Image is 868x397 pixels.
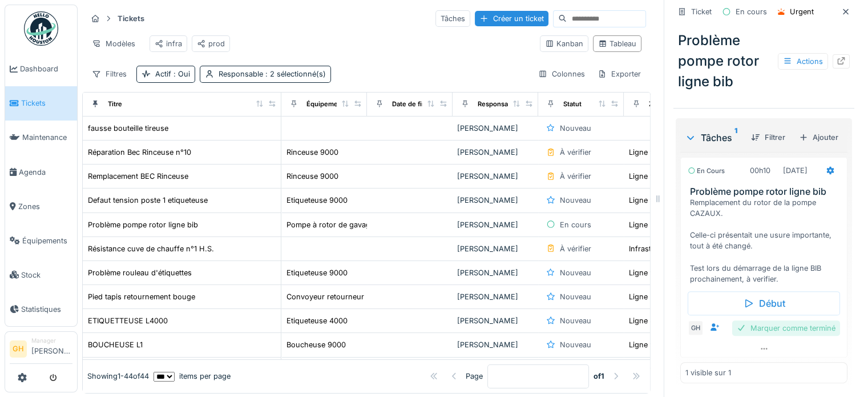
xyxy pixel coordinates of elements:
div: Tâches [435,10,470,27]
div: Titre [108,99,122,109]
div: Remplacement BEC Rinceuse [88,171,188,182]
span: : Oui [171,70,190,78]
div: Modèles [87,35,140,52]
a: Tickets [5,86,77,121]
strong: of 1 [594,371,604,382]
div: À vérifier [560,243,591,254]
div: Manager [31,336,72,345]
div: Kanban [545,38,583,49]
div: Nouveau [560,315,591,326]
div: [PERSON_NAME] [457,219,534,230]
div: Ligne 9000 [629,267,668,278]
div: [DATE] [783,165,808,176]
div: [PERSON_NAME] [457,147,534,158]
div: [PERSON_NAME] [457,267,534,278]
div: infra [155,38,182,49]
div: Boucheuse 9000 [286,339,346,350]
div: GH [688,320,704,336]
div: Marquer comme terminé [732,320,840,336]
div: Ligne 9000 [629,147,668,158]
div: Nouveau [560,123,591,134]
div: ETIQUETTEUSE L4000 [88,315,168,326]
div: Tâches [685,131,742,145]
li: GH [10,340,27,358]
span: Statistiques [21,304,72,315]
div: Pied tapis retournement bouge [88,291,195,302]
div: Ligne BIB [629,291,661,302]
div: Rinceuse 9000 [286,147,338,158]
div: Remplacement du rotor de la pompe CAZAUX. Celle-ci présentait une usure importante, tout à été ch... [690,197,842,285]
div: Problème pompe rotor ligne bib [88,219,198,230]
div: Réparation Bec Rinceuse n°10 [88,147,191,158]
div: [PERSON_NAME] [457,123,534,134]
div: [PERSON_NAME] [457,291,534,302]
div: Responsable [219,69,326,79]
span: Tickets [21,98,72,109]
span: Agenda [19,167,72,178]
div: Statut [563,99,582,109]
div: Ligne 9000 [629,171,668,182]
div: [PERSON_NAME] [457,243,534,254]
div: 1 visible sur 1 [685,367,731,378]
div: Ligne BIB [629,219,661,230]
div: Ligne 4000 [629,315,668,326]
div: Problème pompe rotor ligne bib [673,26,854,97]
div: Ticket [691,6,712,17]
div: Créer un ticket [475,11,548,26]
div: Actions [778,53,828,70]
div: Nouveau [560,267,591,278]
strong: Tickets [113,13,149,24]
div: Équipement [306,99,344,109]
div: Zone [649,99,665,109]
div: En cours [736,6,767,17]
h3: Problème pompe rotor ligne bib [690,186,842,197]
div: Showing 1 - 44 of 44 [87,371,149,382]
a: Maintenance [5,121,77,155]
div: Etiqueteuse 9000 [286,267,348,278]
div: Ligne 9000 [629,195,668,206]
div: prod [197,38,225,49]
div: [PERSON_NAME] [457,315,534,326]
a: Zones [5,189,77,223]
div: Nouveau [560,291,591,302]
span: : 2 sélectionné(s) [263,70,326,78]
span: Stock [21,270,72,280]
div: 00h10 [750,165,770,176]
span: Zones [18,201,72,212]
div: Urgent [790,6,814,17]
div: Infrastructures [629,243,680,254]
sup: 1 [734,131,737,145]
span: Maintenance [22,132,72,143]
div: Rinceuse 9000 [286,171,338,182]
li: [PERSON_NAME] [31,336,72,361]
div: Date de fin prévue [392,99,450,109]
span: Dashboard [20,63,72,74]
div: Etiqueteuse 4000 [286,315,348,326]
div: Convoyeur retourneur [286,291,364,302]
div: [PERSON_NAME] [457,195,534,206]
div: Pompe à rotor de gavage [286,219,374,230]
a: Dashboard [5,52,77,86]
div: Exporter [592,66,646,82]
div: Tableau [598,38,636,49]
div: Defaut tension poste 1 etiqueteuse [88,195,208,206]
div: Ajouter [794,130,843,145]
a: Statistiques [5,292,77,326]
div: À vérifier [560,171,591,182]
div: Actif [155,69,190,79]
div: En cours [688,166,725,176]
div: Problème rouleau d'étiquettes [88,267,192,278]
div: [PERSON_NAME] [457,171,534,182]
div: À vérifier [560,147,591,158]
span: Équipements [22,235,72,246]
div: Page [466,371,483,382]
div: [PERSON_NAME] [457,339,534,350]
div: BOUCHEUSE L1 [88,339,143,350]
div: Ligne 9000 [629,339,668,350]
div: Filtres [87,66,132,82]
div: Colonnes [533,66,590,82]
a: Agenda [5,155,77,189]
img: Badge_color-CXgf-gQk.svg [24,11,58,46]
div: Début [688,291,840,315]
div: Responsable [478,99,518,109]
